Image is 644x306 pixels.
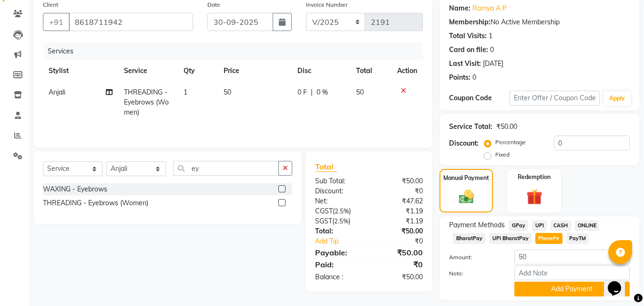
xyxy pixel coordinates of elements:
[518,173,551,181] label: Redemption
[311,87,313,97] span: |
[449,122,492,132] div: Service Total:
[449,220,505,230] span: Payment Methods
[350,60,392,82] th: Total
[514,282,630,296] button: Add Payment
[184,88,187,96] span: 1
[308,247,369,258] div: Payable:
[496,122,517,132] div: ₹50.00
[510,91,600,106] input: Enter Offer / Coupon Code
[575,220,600,231] span: ONLINE
[44,42,430,60] div: Services
[449,138,479,148] div: Discount:
[369,226,430,236] div: ₹50.00
[43,184,107,194] div: WAXING - Eyebrows
[603,91,631,106] button: Apply
[118,60,178,82] th: Service
[308,259,369,270] div: Paid:
[369,196,430,206] div: ₹47.62
[449,93,509,103] div: Coupon Code
[449,73,470,83] div: Points:
[43,198,148,208] div: THREADING - Eyebrows (Women)
[369,259,430,270] div: ₹0
[308,236,379,246] a: Add Tip
[495,138,526,147] label: Percentage
[308,272,369,282] div: Balance :
[315,162,337,172] span: Total
[178,60,218,82] th: Qty
[521,187,547,207] img: _gift.svg
[308,176,369,186] div: Sub Total:
[334,217,348,225] span: 2.5%
[43,0,58,9] label: Client
[449,17,491,27] div: Membership:
[442,269,507,278] label: Note:
[489,233,532,244] span: UPI BharatPay
[308,206,369,216] div: ( )
[391,60,423,82] th: Action
[604,268,634,296] iframe: chat widget
[69,13,193,31] input: Search by Name/Mobile/Email/Code
[315,207,333,215] span: CGST
[43,60,118,82] th: Stylist
[369,247,430,258] div: ₹50.00
[173,161,279,176] input: Search or Scan
[369,206,430,216] div: ₹1.19
[453,233,485,244] span: BharatPay
[49,88,65,96] span: Anjali
[535,233,562,244] span: PhonePe
[224,88,231,96] span: 50
[551,220,571,231] span: CASH
[308,196,369,206] div: Net:
[509,220,528,231] span: GPay
[369,272,430,282] div: ₹50.00
[454,188,479,205] img: _cash.svg
[308,226,369,236] div: Total:
[369,176,430,186] div: ₹50.00
[443,174,489,182] label: Manual Payment
[449,59,481,69] div: Last Visit:
[369,186,430,196] div: ₹0
[218,60,292,82] th: Price
[532,220,547,231] span: UPI
[514,265,630,280] input: Add Note
[379,236,430,246] div: ₹0
[207,0,220,9] label: Date
[449,45,488,55] div: Card on file:
[43,13,70,31] button: +91
[317,87,328,97] span: 0 %
[308,186,369,196] div: Discount:
[315,217,332,225] span: SGST
[472,3,507,13] a: Ramya A P
[306,0,348,9] label: Invoice Number
[308,216,369,226] div: ( )
[489,31,492,41] div: 1
[356,88,364,96] span: 50
[449,31,487,41] div: Total Visits:
[566,233,589,244] span: PayTM
[369,216,430,226] div: ₹1.19
[335,207,349,215] span: 2.5%
[449,17,630,27] div: No Active Membership
[292,60,350,82] th: Disc
[442,253,507,262] label: Amount:
[297,87,307,97] span: 0 F
[449,3,470,13] div: Name:
[124,88,169,116] span: THREADING - Eyebrows (Women)
[490,45,494,55] div: 0
[472,73,476,83] div: 0
[495,150,510,159] label: Fixed
[514,250,630,264] input: Amount
[483,59,503,69] div: [DATE]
